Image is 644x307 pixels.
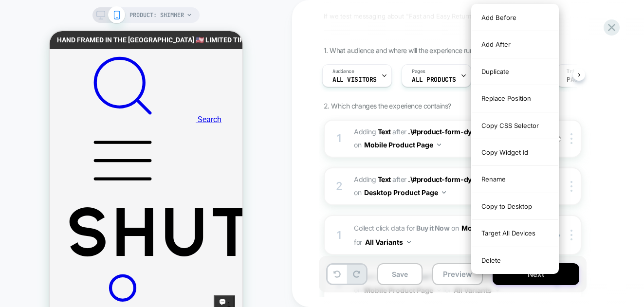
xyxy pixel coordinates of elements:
span: If we test messaging about "Fast and Easy Returns" in proximity to ATC, users will feel reassured... [324,12,504,20]
button: Next [493,263,579,285]
span: Page Load [567,76,600,83]
span: HAND FRAMED IN THE [GEOGRAPHIC_DATA] 🇺🇸 LIMITED TIME FREE SHIPPING! [6,5,251,13]
button: Mobile Product Page [461,221,538,235]
div: 1 [334,129,344,148]
span: AFTER [392,175,406,183]
span: Trigger [567,68,586,75]
b: Text [378,127,391,136]
img: down arrow [437,144,441,146]
span: Audience [332,68,354,75]
div: Rename [472,166,558,193]
button: Save [377,263,423,285]
button: Mobile Product Page [364,138,441,152]
div: Duplicate [472,58,558,85]
span: ALL PRODUCTS [412,76,456,83]
div: Add Before [472,4,558,31]
div: Delete [472,247,558,273]
span: for [354,236,362,248]
div: Add After [472,31,558,58]
span: .\#product-form-dynamic-check... [408,127,519,136]
span: on [354,139,361,151]
span: 1. What audience and where will the experience run? [324,46,476,54]
div: Copy CSS Selector [472,112,558,139]
span: Pages [412,68,425,75]
div: Copy Widget Id [472,139,558,166]
button: All Variants [365,235,411,249]
button: Preview [432,263,483,285]
span: All Visitors [332,76,377,83]
img: close [570,230,572,240]
inbox-online-store-chat: Shopify online store chat [164,264,185,296]
span: 2. Which changes the experience contains? [324,102,451,110]
span: on [451,222,459,234]
div: Copy to Desktop [472,193,558,220]
strong: Buy it Now [416,224,449,232]
div: 1 [334,226,344,245]
div: 2 [334,177,344,196]
img: down arrow [407,241,411,243]
img: close [570,181,572,192]
img: close [570,133,572,144]
div: Target All Devices [472,220,558,247]
span: .\#product-form-dynamic-check... [408,175,519,183]
span: on [354,186,361,199]
span: Adding [354,175,391,183]
button: Desktop Product Page [364,185,446,199]
span: Adding [354,127,391,136]
span: PRODUCT: Shimmer [129,7,184,23]
img: down arrow [442,191,446,194]
span: Collect click data for [354,221,539,249]
span: AFTER [392,127,406,136]
div: Replace Position [472,85,558,112]
span: Search [148,84,172,93]
b: Text [378,175,391,183]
